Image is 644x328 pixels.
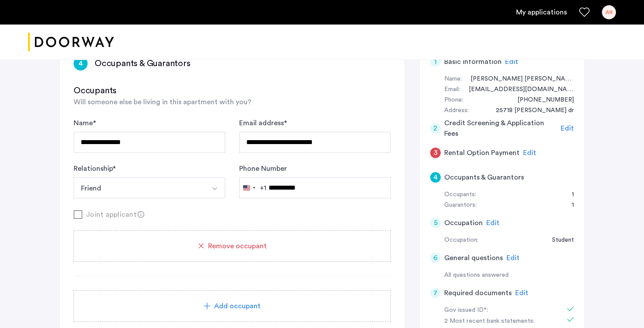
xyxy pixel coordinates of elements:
div: 1 [563,200,574,211]
span: Remove occupant [208,241,267,251]
h5: Credit Screening & Application Fees [444,118,558,139]
h5: Required documents [444,288,512,298]
span: Edit [561,125,574,132]
div: 2 Most recent bank statements: [444,316,555,327]
div: +1 [260,183,266,193]
div: 1 [430,56,441,67]
div: All questions answered [444,270,574,281]
div: 2 [430,123,441,134]
div: 7 [430,288,441,298]
span: Edit [523,149,536,156]
div: Gov issued ID*: [444,305,555,316]
div: 1 [563,190,574,200]
div: Akshara Rajesh [462,74,574,85]
div: 6 [430,253,441,263]
h5: General questions [444,253,503,263]
div: Address: [444,106,469,116]
div: Name: [444,74,462,85]
span: Edit [505,58,518,65]
div: Occupation: [444,235,478,246]
label: Relationship * [74,163,116,174]
div: Guarantors: [444,200,477,211]
h5: Occupation [444,218,483,228]
label: Email address * [239,118,287,128]
h3: Occupants & Guarantors [95,57,191,70]
div: AR [602,5,616,19]
div: +17033384755 [509,95,574,106]
a: Cazamio logo [28,26,114,59]
button: Select option [204,177,225,198]
div: akshararajes@gmail.com [460,85,574,95]
div: Occupants: [444,190,476,200]
h5: Occupants & Guarantors [444,172,524,183]
div: Email: [444,85,460,95]
h3: Occupants [74,85,391,97]
div: 4 [430,172,441,183]
a: My application [516,7,567,18]
div: 25718 Lennox Hale dr [487,106,574,116]
div: 3 [430,148,441,158]
div: Student [543,235,574,246]
img: arrow [211,185,218,192]
button: Selected country [240,178,266,198]
div: Phone: [444,95,463,106]
label: Phone Number [239,163,287,174]
div: 4 [74,56,88,71]
span: Add occupant [214,301,261,311]
label: Name * [74,118,96,128]
img: logo [28,26,114,59]
span: Will someone else be living in this apartment with you? [74,99,251,106]
h5: Rental Option Payment [444,148,520,158]
div: 5 [430,218,441,228]
span: Edit [515,289,528,296]
button: Select option [74,177,205,198]
span: Edit [486,219,499,226]
h5: Basic information [444,56,502,67]
span: Edit [506,254,520,261]
a: Favorites [579,7,590,18]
